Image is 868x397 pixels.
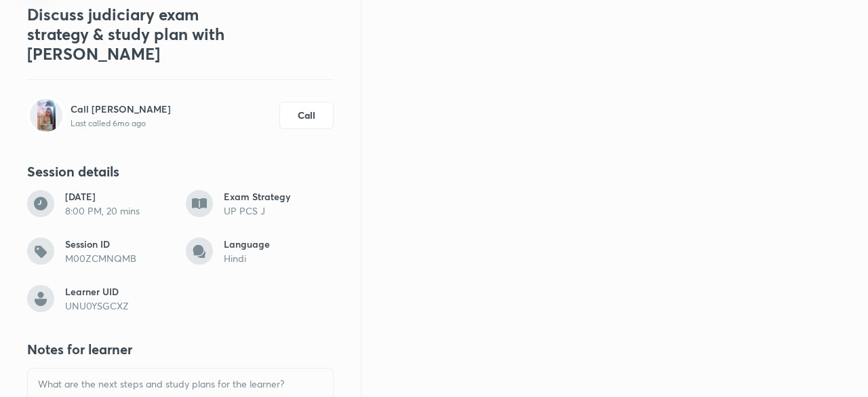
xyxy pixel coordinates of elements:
h6: UP PCS J [224,205,334,217]
h3: Discuss judiciary exam strategy & study plan with [PERSON_NAME] [27,5,235,63]
img: clock [27,190,54,217]
h6: Learner UID [65,286,175,298]
h6: M00ZCMNQMB [65,252,175,265]
h6: Session ID [65,238,175,250]
img: language [186,238,213,265]
h6: Exam Strategy [224,191,334,203]
img: tag [27,238,54,265]
h6: Call [PERSON_NAME] [71,102,269,116]
button: Call [279,102,334,129]
h6: Language [224,238,334,250]
h4: Notes for learner [27,339,132,360]
h4: Session details [27,162,334,182]
img: 94bcd89bc7ca4e5a82e5345f6df80e34.jpg [37,99,56,132]
img: book [186,190,213,217]
span: Support [53,11,90,22]
h6: Hindi [224,252,334,265]
h6: 8:00 PM, 20 mins [65,205,175,217]
h6: [DATE] [65,191,175,203]
img: learner [27,285,54,312]
h6: UNU0YSGCXZ [65,300,175,312]
h6: Last called 6mo ago [71,117,269,130]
